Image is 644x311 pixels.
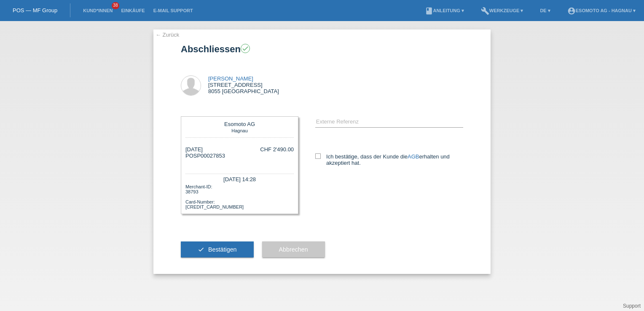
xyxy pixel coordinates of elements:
[117,8,149,13] a: Einkäufe
[112,2,119,9] span: 38
[13,7,57,13] a: POS — MF Group
[241,45,249,52] i: check
[567,7,576,15] i: account_circle
[181,241,254,257] button: check Bestätigen
[79,8,117,13] a: Kund*innen
[188,127,292,133] div: Hagnau
[536,8,554,13] a: DE ▾
[315,153,463,166] label: Ich bestätige, dass der Kunde die erhalten und akzeptiert hat.
[185,146,225,165] div: [DATE] POSP00027853
[425,7,433,15] i: book
[408,153,419,160] a: AGB
[185,183,294,209] div: Merchant-ID: 38793 Card-Number: [CREDIT_CARD_NUMBER]
[149,8,197,13] a: E-Mail Support
[623,303,641,309] a: Support
[185,174,294,183] div: [DATE] 14:28
[260,146,294,153] div: CHF 2'490.00
[208,75,253,82] a: [PERSON_NAME]
[477,8,528,13] a: buildWerkzeuge ▾
[188,121,292,127] div: Esomoto AG
[198,246,204,253] i: check
[481,7,489,15] i: build
[208,246,237,253] span: Bestätigen
[181,44,463,54] h1: Abschliessen
[421,8,468,13] a: bookAnleitung ▾
[262,241,325,257] button: Abbrechen
[208,75,279,94] div: [STREET_ADDRESS] 8055 [GEOGRAPHIC_DATA]
[279,246,308,253] span: Abbrechen
[563,8,640,13] a: account_circleEsomoto AG - Hagnau ▾
[156,32,179,38] a: ← Zurück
